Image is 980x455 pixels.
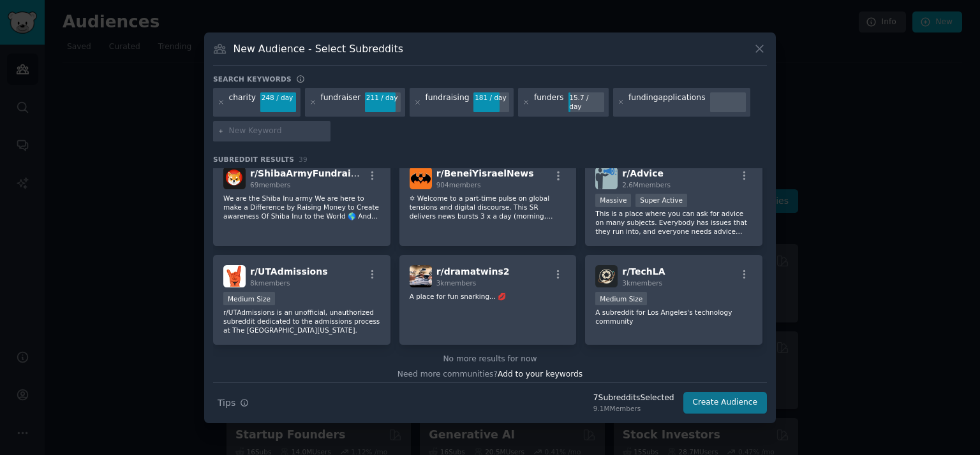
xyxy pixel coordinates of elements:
div: fundingapplications [628,92,706,113]
div: Medium Size [595,292,647,305]
div: Medium Size [223,292,275,305]
img: Advice [595,167,618,189]
span: 3k members [436,279,477,287]
div: funders [534,92,564,113]
span: 904 members [436,181,481,189]
div: 9.1M Members [593,404,674,413]
span: Tips [218,396,235,410]
p: A subreddit for Los Angeles's technology community [595,308,752,326]
div: 211 / day [365,92,401,104]
p: We are the Shiba Inu army We are here to make a Difference by Raising Money to Create awareness O... [223,194,380,220]
div: Super Active [635,194,687,207]
span: r/ Advice [622,168,664,178]
button: Create Audience [683,392,768,414]
div: No more results for now [213,354,767,365]
span: Subreddit Results [213,155,294,164]
div: charity [229,92,256,113]
div: 248 / day [260,92,296,104]
div: 7 Subreddit s Selected [593,393,674,404]
img: dramatwins2 [410,265,432,287]
div: Massive [595,194,631,207]
span: 69 members [250,181,290,189]
div: 15.7 / day [568,92,604,113]
input: New Keyword [229,126,326,137]
span: r/ dramatwins2 [436,266,510,277]
img: BeneiYisraelNews [410,167,432,189]
div: fundraiser [321,92,361,113]
p: A place for fun snarking... 💋 [410,292,567,301]
h3: New Audience - Select Subreddits [234,42,403,55]
span: 8k members [250,279,290,287]
span: r/ TechLA [622,266,665,277]
span: r/ BeneiYisraelNews [436,168,534,178]
p: ✡︎ Welcome to a part-time pulse on global tensions and digital discourse. This SR delivers news b... [410,194,567,220]
img: TechLA [595,265,618,287]
img: UTAdmissions [223,265,246,287]
span: r/ UTAdmissions [250,266,328,277]
button: Tips [213,392,253,414]
span: 39 [299,155,308,163]
span: 3k members [622,279,662,287]
div: Need more communities? [213,365,767,380]
p: r/UTAdmissions is an unofficial, unauthorized subreddit dedicated to the admissions process at Th... [223,308,380,335]
span: Add to your keywords [498,370,583,379]
p: This is a place where you can ask for advice on many subjects. Everybody has issues that they run... [595,209,752,236]
div: 181 / day [473,92,509,104]
img: ShibaArmyFundraiser [223,167,246,189]
h3: Search keywords [213,75,292,83]
span: r/ ShibaArmyFundraiser [250,168,367,178]
span: 2.6M members [622,181,671,189]
div: fundraising [426,92,470,113]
